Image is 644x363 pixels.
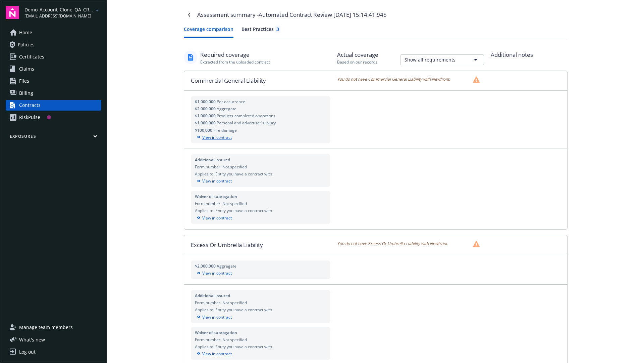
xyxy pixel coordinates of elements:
div: Applies to: Entity you have a contract with [195,344,327,350]
div: Commercial General Liability [184,71,337,90]
div: Waiver of subrogation [195,194,327,199]
a: arrowDropDown [93,6,101,14]
span: [EMAIL_ADDRESS][DOMAIN_NAME] [24,13,93,19]
span: You do not have Excess Or Umbrella Liability with Newfront. [337,241,448,247]
div: Applies to: Entity you have a contract with [195,171,327,177]
span: Aggregate [217,106,236,112]
div: Additional notes [491,50,568,59]
span: Demo_Account_Clone_QA_CR_Tests_Client [24,6,93,13]
span: What ' s new [19,336,45,343]
span: $1,000,000 [195,99,217,105]
span: Billing [19,88,33,98]
span: Personal and advertiser's injury [217,120,276,126]
button: What's new [6,336,56,343]
span: You do not have Commercial General Liability with Newfront. [337,76,450,83]
a: Claims [6,64,101,74]
div: Form number: Not specified [195,300,327,306]
a: Home [6,27,101,38]
div: Form number: Not specified [195,201,327,206]
div: Additional insured [195,293,327,298]
div: View in contract [195,215,327,221]
span: Per occurrence [217,99,245,105]
div: Log out [19,347,36,357]
button: Exposures [6,133,101,142]
div: Contracts [19,100,41,111]
span: $2,000,000 [195,263,217,269]
div: View in contract [195,134,327,140]
a: Certificates [6,51,101,62]
span: Manage team members [19,322,73,333]
div: Excess Or Umbrella Liability [184,235,337,255]
a: Navigate back [184,9,195,20]
div: View in contract [195,270,327,276]
span: Products-completed operations [217,113,275,119]
span: Claims [19,64,34,74]
a: Policies [6,39,101,50]
div: 3 [276,26,279,33]
a: Files [6,76,101,86]
div: View in contract [195,178,327,184]
span: Home [19,27,32,38]
div: RiskPulse [19,112,40,123]
div: Applies to: Entity you have a contract with [195,208,327,213]
div: Actual coverage [337,50,378,59]
div: Extracted from the uploaded contract [200,59,270,65]
div: Additional insured [195,157,327,163]
div: Based on our records [337,59,378,65]
span: $2,000,000 [195,106,217,112]
span: Fire damage [213,127,237,133]
span: Aggregate [217,263,236,269]
div: Form number: Not specified [195,164,327,170]
a: Billing [6,88,101,98]
img: navigator-logo.svg [6,6,19,19]
span: $100,000 [195,127,213,133]
a: RiskPulse [6,112,101,123]
div: Applies to: Entity you have a contract with [195,307,327,313]
div: Required coverage [200,50,270,59]
a: Manage team members [6,322,101,333]
div: View in contract [195,314,327,320]
div: Form number: Not specified [195,337,327,342]
span: Files [19,76,29,86]
button: Coverage comparison [184,26,233,38]
button: Demo_Account_Clone_QA_CR_Tests_Client[EMAIL_ADDRESS][DOMAIN_NAME]arrowDropDown [24,6,101,19]
span: $1,000,000 [195,120,217,126]
div: Waiver of subrogation [195,330,327,335]
div: Assessment summary - Automated Contract Review [DATE] 15:14:41.945 [197,10,387,19]
a: Contracts [6,100,101,111]
div: Best Practices [241,26,280,33]
span: $1,000,000 [195,113,217,119]
span: Policies [18,39,35,50]
span: Certificates [19,51,44,62]
div: View in contract [195,351,327,357]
